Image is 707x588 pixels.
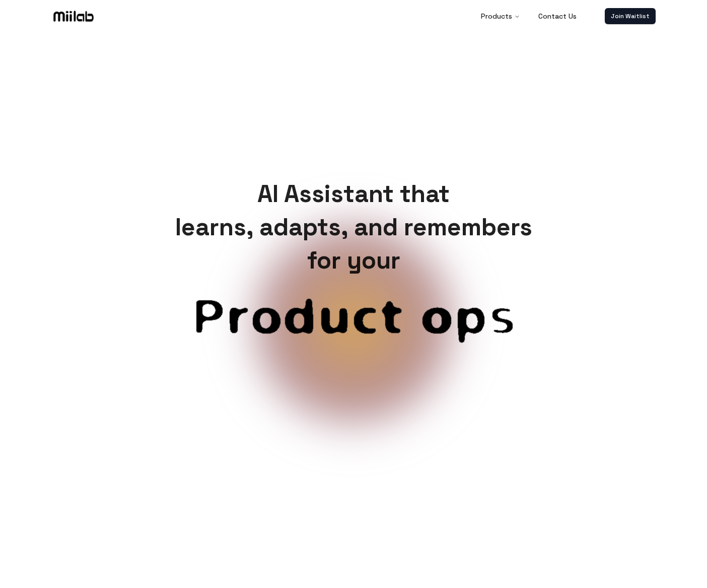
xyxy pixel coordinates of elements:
button: Products [473,6,528,26]
img: Logo [51,9,96,24]
h1: AI Assistant that learns, adapts, and remembers for your [167,177,540,277]
a: Contact Us [530,6,585,26]
nav: Main [473,6,585,26]
a: Join Waitlist [605,8,656,24]
span: Customer service [127,293,580,390]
